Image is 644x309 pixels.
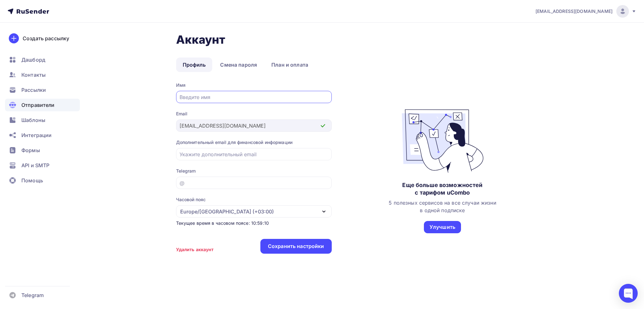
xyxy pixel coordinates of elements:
[180,208,274,215] div: Europe/[GEOGRAPHIC_DATA] (+03:00)
[5,144,80,157] a: Формы
[176,111,332,117] div: Email
[430,223,455,231] div: Улучшить
[402,181,482,196] div: Еще больше возможностей с тарифом uCombo
[176,196,332,218] button: Часовой пояс Europe/[GEOGRAPHIC_DATA] (+03:00)
[265,58,315,72] a: План и оплата
[21,116,45,124] span: Шаблоны
[23,35,69,42] div: Создать рассылку
[21,291,44,299] span: Telegram
[176,196,206,203] div: Часовой пояс
[176,82,332,88] div: Имя
[536,8,613,14] span: [EMAIL_ADDRESS][DOMAIN_NAME]
[180,151,328,158] input: Укажите дополнительный email
[176,246,214,253] div: Удалить аккаунт
[5,114,80,126] a: Шаблоны
[5,69,80,81] a: Контакты
[5,99,80,111] a: Отправители
[176,33,553,47] h1: Аккаунт
[176,168,332,174] div: Telegram
[536,5,636,18] a: [EMAIL_ADDRESS][DOMAIN_NAME]
[268,243,324,250] div: Сохранить настройки
[176,139,332,146] div: Дополнительный email для финансовой информации
[21,162,49,169] span: API и SMTP
[21,71,46,79] span: Контакты
[176,58,213,72] a: Профиль
[180,179,185,187] div: @
[21,86,46,94] span: Рассылки
[176,220,332,226] div: Текущее время в часовом поясе: 10:59:10
[5,53,80,66] a: Дашборд
[214,58,264,72] a: Смена пароля
[21,56,45,63] span: Дашборд
[21,177,43,184] span: Помощь
[21,146,40,154] span: Формы
[21,101,55,109] span: Отправители
[21,131,52,139] span: Интеграции
[180,93,328,101] input: Введите имя
[5,84,80,96] a: Рассылки
[389,199,496,214] div: 5 полезных сервисов на все случаи жизни в одной подписке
